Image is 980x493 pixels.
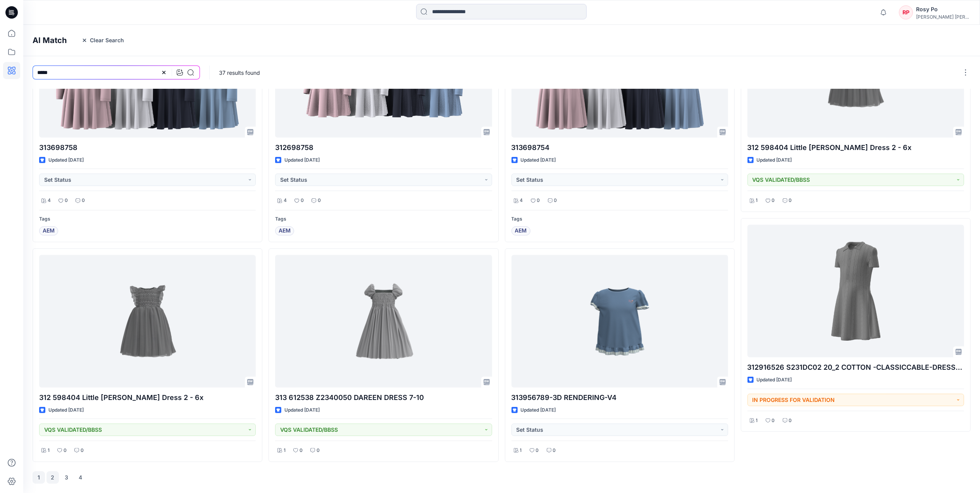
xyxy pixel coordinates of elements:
p: 4 [520,197,523,205]
button: Clear Search [76,34,129,47]
p: 37 results found [219,69,260,77]
p: 4 [48,197,51,205]
button: 2 [47,471,59,484]
p: 1 [520,446,522,455]
p: 0 [536,446,539,455]
p: 0 [82,197,85,205]
p: Updated [DATE] [521,406,556,414]
p: 0 [554,197,557,205]
div: [PERSON_NAME] [PERSON_NAME] [916,14,970,20]
h4: AI Match [33,36,67,45]
p: 312916526 S231DC02 20_2 COTTON -CLASSICCABLE-DRESSES-DAY DRESS [747,362,964,373]
p: Updated [DATE] [48,156,84,164]
p: 0 [318,197,321,205]
a: 312916526 S231DC02 20_2 COTTON -CLASSICCABLE-DRESSES-DAY DRESS [747,225,964,357]
p: 0 [537,197,540,205]
button: 3 [60,471,73,484]
p: Updated [DATE] [757,376,792,384]
p: 312698758 [275,142,492,153]
p: Updated [DATE] [284,156,320,164]
p: 1 [48,446,50,455]
p: 312 598404 Little [PERSON_NAME] Dress 2 - 6x [747,142,964,153]
p: 0 [65,197,68,205]
p: 1 [756,197,758,205]
p: Tags [512,215,728,223]
p: Updated [DATE] [521,156,556,164]
p: 0 [789,197,792,205]
p: 1 [284,446,286,455]
p: 1 [756,417,758,425]
p: 0 [789,417,792,425]
p: Updated [DATE] [48,406,84,414]
p: 0 [772,417,775,425]
span: AEM [515,226,527,236]
p: 313698758 [39,142,256,153]
p: 312 598404 Little [PERSON_NAME] Dress 2 - 6x [39,392,256,403]
div: RP [899,5,913,19]
p: 0 [300,446,303,455]
a: 313956789-3D RENDERING-V4 [512,255,728,388]
div: Rosy Po [916,5,970,14]
span: AEM [43,226,55,236]
a: 312 598404 Little Alayka Smocked Dress 2 - 6x [39,255,256,388]
button: 1 [33,471,45,484]
p: 4 [284,197,287,205]
button: 4 [74,471,87,484]
p: 0 [553,446,556,455]
p: Tags [39,215,256,223]
p: 0 [772,197,775,205]
p: Updated [DATE] [757,156,792,164]
p: 313956789-3D RENDERING-V4 [512,392,728,403]
p: 313698754 [512,142,728,153]
p: 0 [64,446,67,455]
p: 0 [317,446,320,455]
span: AEM [279,226,291,236]
p: 0 [301,197,304,205]
p: 313 612538 Z2340050 DAREEN DRESS 7-10 [275,392,492,403]
p: Updated [DATE] [284,406,320,414]
p: Tags [275,215,492,223]
a: 313 612538 Z2340050 DAREEN DRESS 7-10 [275,255,492,388]
p: 0 [81,446,84,455]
